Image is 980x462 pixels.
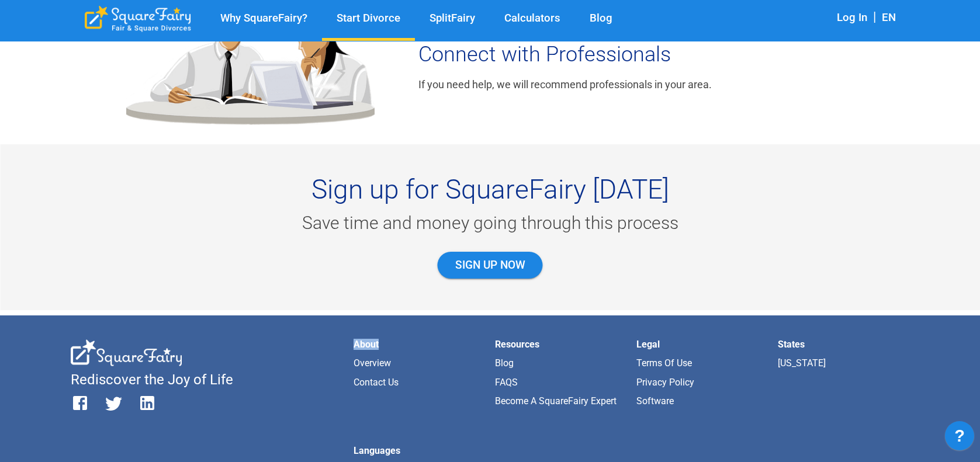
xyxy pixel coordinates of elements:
a: Blog [495,357,514,369]
a: Log In [837,11,867,24]
a: [US_STATE] [778,357,826,369]
a: Calculators [490,12,575,25]
a: Start Divorce [322,12,415,25]
h3: Save time and money going through this process [71,214,910,232]
a: Overview [354,357,391,369]
a: Software [636,395,674,407]
a: SplitFairy [415,12,490,25]
div: SquareFairy Logo [85,6,191,32]
li: About [354,339,486,350]
a: Privacy Policy [636,377,694,388]
a: Become a SquareFairy Expert [495,395,617,407]
div: SquareFairy White Logo [71,339,182,366]
li: Rediscover the Joy of Life [71,375,344,385]
div: EN [882,11,896,26]
span: | [867,9,882,24]
a: Why SquareFairy? [206,12,322,25]
a: Terms of Use [636,357,692,369]
iframe: JSD widget [939,415,980,462]
li: States [778,339,910,350]
li: Legal [636,339,768,350]
div: If you need help, we will recommend professionals in your area. [418,78,922,92]
a: FAQS [495,377,518,388]
a: Contact Us [354,377,399,388]
a: Blog [575,12,627,25]
h3: Connect with Professionals [418,43,922,66]
li: Languages [354,446,486,456]
a: SIGN UP NOW [438,252,543,278]
li: Resources [495,339,627,350]
h2: Sign up for SquareFairy [DATE] [71,176,910,203]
